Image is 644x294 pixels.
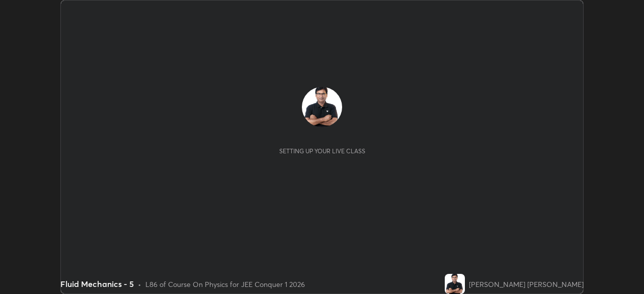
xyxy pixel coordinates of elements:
[138,279,141,289] div: •
[60,278,134,290] div: Fluid Mechanics - 5
[145,279,305,289] div: L86 of Course On Physics for JEE Conquer 1 2026
[445,274,465,294] img: 69af8b3bbf82471eb9dbcfa53d5670df.jpg
[469,279,584,289] div: [PERSON_NAME] [PERSON_NAME]
[279,147,365,155] div: Setting up your live class
[302,87,342,127] img: 69af8b3bbf82471eb9dbcfa53d5670df.jpg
